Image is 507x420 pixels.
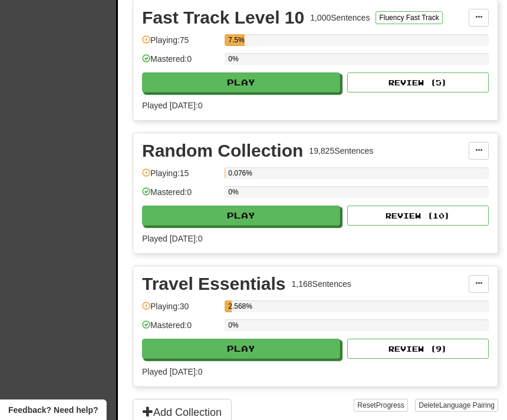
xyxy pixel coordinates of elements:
[142,9,304,27] div: Fast Track Level 10
[142,34,219,54] div: Playing: 75
[142,367,202,376] span: Played [DATE]: 0
[310,12,370,24] div: 1,000 Sentences
[376,11,442,24] button: Fluency Fast Track
[309,145,373,157] div: 19,825 Sentences
[228,34,244,46] div: 7.5%
[228,300,231,312] div: 2.568%
[142,53,219,72] div: Mastered: 0
[354,399,407,412] button: ResetProgress
[347,339,489,359] button: Review (9)
[142,72,340,92] button: Play
[142,339,340,359] button: Play
[347,206,489,226] button: Review (10)
[142,319,219,339] div: Mastered: 0
[376,401,404,409] span: Progress
[142,142,303,160] div: Random Collection
[142,275,286,293] div: Travel Essentials
[142,206,340,226] button: Play
[347,72,489,92] button: Review (5)
[142,234,202,243] span: Played [DATE]: 0
[142,101,202,110] span: Played [DATE]: 0
[142,300,219,320] div: Playing: 30
[439,401,495,409] span: Language Pairing
[415,399,498,412] button: DeleteLanguage Pairing
[292,278,351,290] div: 1,168 Sentences
[8,404,98,416] span: Open feedback widget
[142,167,219,187] div: Playing: 15
[142,186,219,206] div: Mastered: 0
